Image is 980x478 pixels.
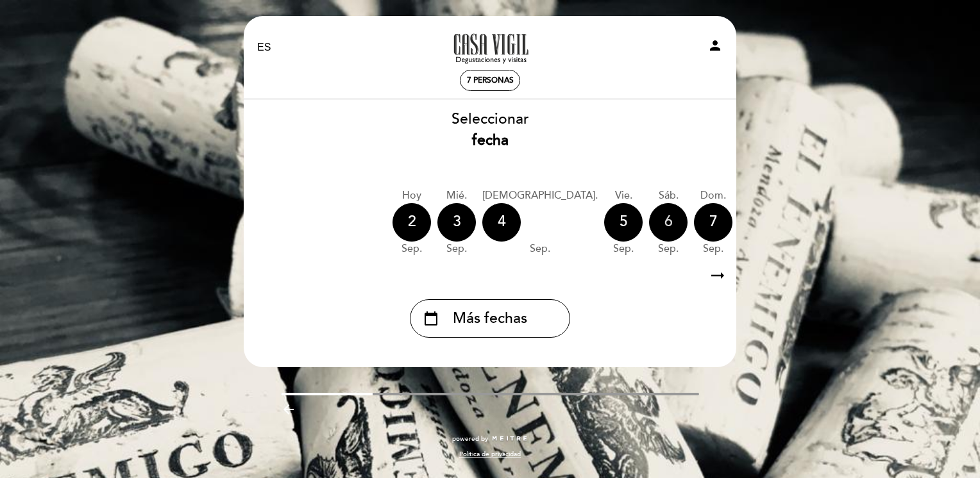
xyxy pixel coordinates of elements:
div: Hoy [393,188,431,203]
div: sep. [482,242,598,256]
div: 4 [482,203,521,242]
span: 7 personas [467,76,514,85]
div: Seleccionar [243,109,737,151]
div: sep. [694,242,732,256]
div: sep. [393,242,431,256]
i: calendar_today [423,308,439,329]
div: 7 [694,203,732,242]
div: sáb. [649,188,688,203]
div: 3 [437,203,476,242]
div: sep. [649,242,688,256]
div: dom. [694,188,732,203]
img: MEITRE [491,436,528,442]
a: Casa Vigil - SÓLO Visitas y Degustaciones [410,30,570,65]
span: powered by [452,434,488,443]
div: 6 [649,203,688,242]
div: sep. [604,242,643,256]
div: 5 [604,203,643,242]
i: person [707,38,723,53]
div: [DEMOGRAPHIC_DATA]. [482,188,598,203]
a: powered by [452,434,528,443]
div: mié. [437,188,476,203]
span: Más fechas [453,308,527,329]
b: fecha [472,131,509,149]
button: person [707,38,723,58]
div: 2 [393,203,431,242]
div: vie. [604,188,643,203]
div: sep. [437,242,476,256]
i: arrow_right_alt [708,262,727,290]
i: arrow_backward [281,402,296,417]
a: Política de privacidad [459,450,521,459]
